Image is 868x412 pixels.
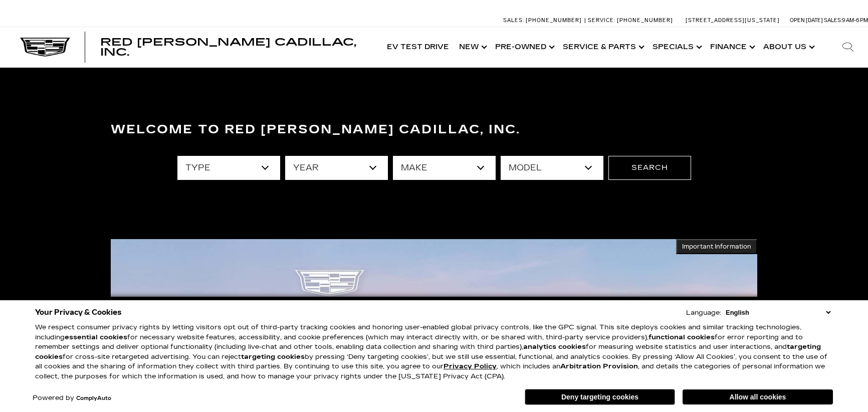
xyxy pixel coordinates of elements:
a: [STREET_ADDRESS][US_STATE] [686,17,780,24]
strong: targeting cookies [241,353,305,361]
a: Specials [647,27,705,67]
button: Allow all cookies [683,389,833,404]
div: Powered by [33,395,111,401]
select: Filter by make [393,156,496,180]
img: Cadillac Dark Logo with Cadillac White Text [20,38,70,57]
span: Sales: [824,17,842,24]
a: Sales: [PHONE_NUMBER] [503,18,584,23]
span: [PHONE_NUMBER] [526,17,582,24]
a: Red [PERSON_NAME] Cadillac, Inc. [100,37,372,57]
select: Filter by model [501,156,603,180]
span: Service: [588,17,615,24]
button: Important Information [676,239,757,254]
a: Service: [PHONE_NUMBER] [584,18,676,23]
div: Language: [686,310,721,316]
select: Filter by year [285,156,388,180]
strong: targeting cookies [35,343,821,361]
span: Open [DATE] [790,17,823,24]
p: We respect consumer privacy rights by letting visitors opt out of third-party tracking cookies an... [35,323,833,381]
span: Sales: [503,17,524,24]
a: About Us [758,27,818,67]
span: Important Information [682,243,751,251]
a: EV Test Drive [382,27,454,67]
a: ComplyAuto [76,395,111,401]
select: Language Select [723,308,833,317]
a: Privacy Policy [444,362,497,370]
a: New [454,27,490,67]
span: 9 AM-6 PM [842,17,868,24]
select: Filter by type [177,156,280,180]
strong: essential cookies [65,333,127,341]
span: [PHONE_NUMBER] [617,17,673,24]
strong: Arbitration Provision [560,362,638,370]
span: Red [PERSON_NAME] Cadillac, Inc. [100,36,356,58]
a: Service & Parts [558,27,647,67]
h3: Welcome to Red [PERSON_NAME] Cadillac, Inc. [111,120,757,140]
strong: functional cookies [648,333,715,341]
span: Your Privacy & Cookies [35,305,122,319]
a: Finance [705,27,758,67]
button: Search [608,156,691,180]
a: Pre-Owned [490,27,558,67]
button: Deny targeting cookies [525,389,675,405]
strong: analytics cookies [523,343,586,351]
